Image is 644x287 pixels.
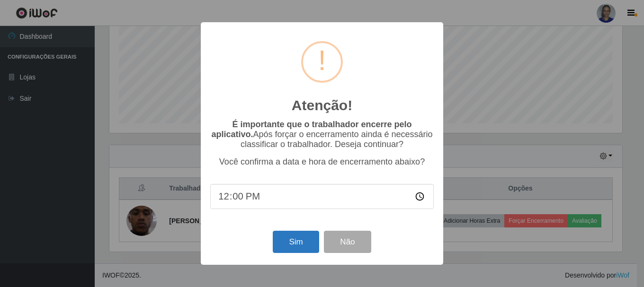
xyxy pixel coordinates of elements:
[211,120,411,139] b: É importante que o trabalhador encerre pelo aplicativo.
[324,231,371,253] button: Não
[210,120,434,149] p: Após forçar o encerramento ainda é necessário classificar o trabalhador. Deseja continuar?
[273,231,319,253] button: Sim
[292,97,352,114] h2: Atenção!
[210,157,434,167] p: Você confirma a data e hora de encerramento abaixo?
